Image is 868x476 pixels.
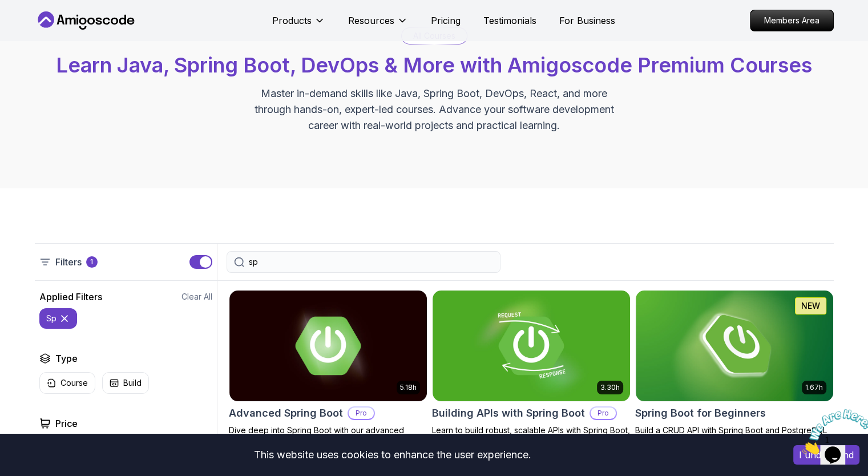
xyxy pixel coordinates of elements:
h2: Advanced Spring Boot [229,405,343,421]
span: Learn Java, Spring Boot, DevOps & More with Amigoscode Premium Courses [56,53,812,78]
input: Search Java, React, Spring boot ... [249,256,493,268]
img: Building APIs with Spring Boot card [433,291,630,401]
a: For Business [559,14,615,27]
h2: Applied Filters [39,290,102,304]
p: Build [123,377,142,389]
iframe: chat widget [797,405,868,459]
div: This website uses cookies to enhance the user experience. [9,442,776,467]
p: sp [46,313,56,324]
p: Filters [55,255,82,269]
h2: Building APIs with Spring Boot [432,405,585,421]
p: Products [272,14,312,27]
button: Products [272,14,325,37]
a: Building APIs with Spring Boot card3.30hBuilding APIs with Spring BootProLearn to build robust, s... [432,290,631,459]
a: Advanced Spring Boot card5.18hAdvanced Spring BootProDive deep into Spring Boot with our advanced... [229,290,427,459]
a: Testimonials [483,14,536,27]
button: Accept cookies [793,445,859,465]
img: Chat attention grabber [5,5,75,50]
button: Clear All [181,291,212,302]
h2: Spring Boot for Beginners [635,405,766,421]
p: Learn to build robust, scalable APIs with Spring Boot, mastering REST principles, JSON handling, ... [432,425,631,459]
p: Pro [591,408,616,419]
a: Members Area [750,10,834,31]
button: Resources [348,14,408,37]
p: 5.18h [400,383,417,392]
p: Build a CRUD API with Spring Boot and PostgreSQL database using Spring Data JPA and Spring AI [635,425,834,447]
p: Master in-demand skills like Java, Spring Boot, DevOps, React, and more through hands-on, expert-... [243,86,626,134]
a: Spring Boot for Beginners card1.67hNEWSpring Boot for BeginnersBuild a CRUD API with Spring Boot ... [635,290,834,447]
p: Course [60,377,88,389]
p: Dive deep into Spring Boot with our advanced course, designed to take your skills from intermedia... [229,425,427,459]
p: Pro [349,408,374,419]
p: Resources [348,14,394,27]
button: sp [39,308,77,329]
p: 1 [90,257,93,267]
img: Advanced Spring Boot card [229,291,427,401]
button: Build [102,372,149,394]
h2: Type [55,352,78,365]
img: Spring Boot for Beginners card [636,291,833,401]
a: Pricing [431,14,461,27]
span: 1 [5,5,9,14]
h2: Price [55,417,78,430]
p: 3.30h [600,383,620,392]
p: 1.67h [805,383,823,392]
p: Members Area [750,10,833,31]
button: Course [39,372,95,394]
p: NEW [801,300,820,312]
